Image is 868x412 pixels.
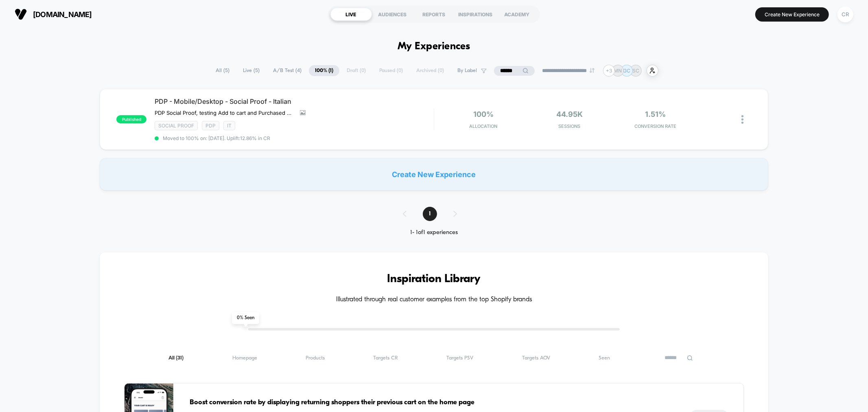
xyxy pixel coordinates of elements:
[202,121,219,130] span: PDP
[33,10,92,19] span: [DOMAIN_NAME]
[835,6,856,23] button: CR
[473,110,494,118] span: 100%
[372,8,413,21] div: AUDIENCES
[632,68,639,74] p: SC
[306,355,325,361] span: Products
[599,355,610,361] span: Seen
[155,97,433,105] span: PDP - Mobile/Desktop - Social Proof - Italian
[190,397,674,408] span: Boost conversion rate by displaying returning shoppers their previous cart on the home page
[741,115,743,124] img: close
[210,65,236,76] span: All ( 5 )
[457,68,477,74] span: By Label
[529,123,611,129] span: Sessions
[232,355,257,361] span: Homepage
[309,65,339,76] span: 100% ( 1 )
[590,68,595,73] img: end
[556,110,583,118] span: 44.95k
[470,123,498,129] span: Allocation
[398,41,470,53] h1: My Experiences
[176,355,184,361] span: ( 31 )
[232,312,259,324] span: 0 % Seen
[455,8,496,21] div: INSPIRATIONS
[267,65,308,76] span: A/B Test ( 4 )
[12,8,94,21] button: [DOMAIN_NAME]
[155,110,294,116] span: PDP Social Proof, testing Add to cart and Purchased messaging
[522,355,550,361] span: Targets AOV
[413,8,455,21] div: REPORTS
[496,8,538,21] div: ACADEMY
[603,65,615,77] div: + 3
[395,229,473,236] div: 1 - 1 of 1 experiences
[614,68,622,74] p: MN
[837,7,853,22] div: CR
[623,68,631,74] p: GC
[163,135,270,141] span: Moved to 100% on: [DATE] . Uplift: 12.86% in CR
[124,296,743,304] h4: Illustrated through real customer examples from the top Shopify brands
[330,8,372,21] div: LIVE
[155,121,198,130] span: SOCIAL PROOF
[223,121,235,130] span: IT
[614,123,697,129] span: CONVERSION RATE
[755,7,829,22] button: Create New Experience
[124,273,743,286] h3: Inspiration Library
[237,65,266,76] span: Live ( 5 )
[423,207,437,221] span: 1
[645,110,666,118] span: 1.51%
[169,355,184,361] span: All
[15,8,27,20] img: Visually logo
[373,355,398,361] span: Targets CR
[100,158,768,191] div: Create New Experience
[116,115,146,123] span: published
[447,355,474,361] span: Targets PSV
